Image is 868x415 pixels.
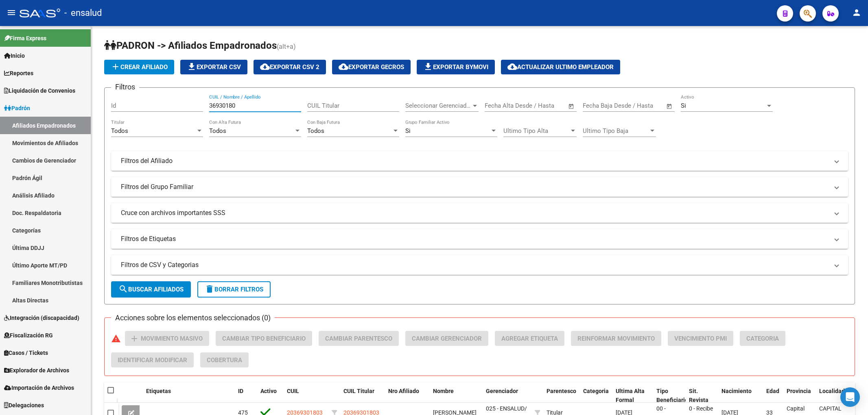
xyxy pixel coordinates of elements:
span: Ultimo Tipo Baja [583,127,649,135]
mat-panel-title: Filtros del Grupo Familiar [121,183,829,191]
span: Exportar Bymovi [423,63,488,71]
button: Exportar Bymovi [417,60,495,74]
button: Categoria [740,331,785,346]
datatable-header-cell: CUIL [284,382,328,409]
span: Delegaciones [4,401,44,410]
span: Nacimiento [722,388,752,394]
button: Crear Afiliado [104,60,174,74]
mat-icon: cloud_download [339,62,348,72]
mat-icon: add [111,62,120,72]
span: Liquidación de Convenios [4,86,75,95]
span: Agregar Etiqueta [501,335,558,342]
mat-panel-title: Filtros del Afiliado [121,156,829,165]
mat-expansion-panel-header: Filtros de CSV y Categorias [111,255,848,275]
span: Cobertura [207,356,242,364]
span: Categoria [746,335,779,342]
span: Gerenciador [486,388,518,394]
span: Todos [307,127,324,135]
span: Exportar CSV [187,63,241,71]
span: Cambiar Parentesco [325,335,392,342]
div: Open Intercom Messenger [840,387,860,407]
span: Tipo Beneficiario [656,388,688,404]
button: Cambiar Parentesco [319,331,399,346]
datatable-header-cell: Parentesco [543,382,580,409]
h3: Filtros [111,81,139,93]
button: Exportar GECROS [332,60,411,74]
button: Open calendar [665,102,674,111]
mat-icon: warning [111,334,121,343]
span: Seleccionar Gerenciador [405,102,471,109]
span: Cambiar Tipo Beneficiario [222,335,306,342]
datatable-header-cell: Etiquetas [143,382,235,409]
span: CUIL Titular [343,388,374,394]
span: Exportar CSV 2 [260,63,319,71]
mat-icon: menu [7,8,16,17]
mat-panel-title: Filtros de CSV y Categorias [121,261,829,269]
datatable-header-cell: Categoria [580,382,612,409]
span: Nro Afiliado [388,388,419,394]
span: Todos [111,127,128,135]
span: Fiscalización RG [4,331,53,340]
button: Cobertura [200,352,249,367]
span: Integración (discapacidad) [4,313,79,322]
span: Localidad [819,388,845,394]
datatable-header-cell: Sit. Revista [686,382,718,409]
span: Si [405,127,411,135]
datatable-header-cell: CUIL Titular [340,382,385,409]
h3: Acciones sobre los elementos seleccionados (0) [111,312,275,324]
span: Ultimo Tipo Alta [503,127,569,135]
span: Importación de Archivos [4,383,74,392]
span: Si [681,102,686,109]
button: Borrar Filtros [197,281,271,298]
button: Exportar CSV 2 [254,60,326,74]
button: Reinformar Movimiento [571,331,661,346]
span: Padrón [4,104,30,113]
span: Vencimiento PMI [674,335,727,342]
button: Actualizar ultimo Empleador [501,60,620,74]
span: Ultima Alta Formal [616,388,645,404]
mat-expansion-panel-header: Cruce con archivos importantes SSS [111,203,848,223]
span: Edad [766,388,779,394]
span: Movimiento Masivo [141,335,203,342]
span: Nombre [433,388,454,394]
button: Identificar Modificar [111,352,194,367]
span: Cambiar Gerenciador [412,335,482,342]
datatable-header-cell: Gerenciador [483,382,531,409]
datatable-header-cell: Nacimiento [718,382,763,409]
input: Fecha fin [623,102,662,109]
span: Borrar Filtros [205,286,263,293]
span: PADRON -> Afiliados Empadronados [104,40,277,51]
mat-icon: cloud_download [507,62,517,72]
datatable-header-cell: Tipo Beneficiario [653,382,686,409]
span: Actualizar ultimo Empleador [507,63,614,71]
input: Fecha fin [525,102,564,109]
span: Todos [209,127,226,135]
input: Fecha inicio [583,102,616,109]
span: Activo [260,388,277,394]
mat-icon: add [129,334,139,343]
span: Buscar Afiliados [118,286,184,293]
input: Fecha inicio [485,102,518,109]
span: Reinformar Movimiento [577,335,655,342]
span: 025 - ENSALUD [486,405,525,412]
span: Etiquetas [146,388,171,394]
button: Buscar Afiliados [111,281,191,298]
datatable-header-cell: Provincia [783,382,816,409]
mat-icon: file_download [423,62,433,72]
button: Movimiento Masivo [125,331,209,346]
mat-icon: search [118,284,128,294]
datatable-header-cell: Ultima Alta Formal [612,382,653,409]
datatable-header-cell: Edad [763,382,783,409]
datatable-header-cell: Localidad [816,382,848,409]
mat-expansion-panel-header: Filtros del Afiliado [111,151,848,171]
span: Casos / Tickets [4,348,48,357]
span: Parentesco [547,388,576,394]
span: Categoria [583,388,609,394]
mat-expansion-panel-header: Filtros del Grupo Familiar [111,177,848,197]
mat-icon: file_download [187,62,197,72]
span: - ensalud [64,4,102,22]
mat-icon: delete [205,284,214,294]
span: Exportar GECROS [339,63,404,71]
span: Sit. Revista [689,388,708,404]
datatable-header-cell: Nro Afiliado [385,382,430,409]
